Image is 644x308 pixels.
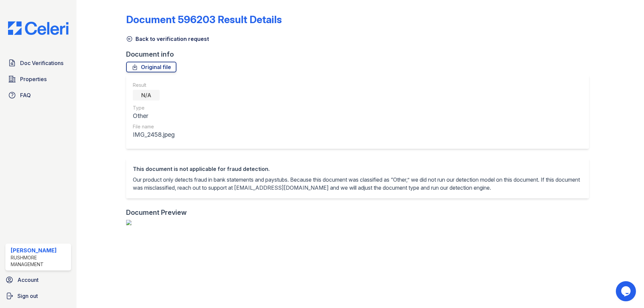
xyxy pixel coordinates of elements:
[3,273,74,287] a: Account
[3,289,74,303] a: Sign out
[20,59,63,67] span: Doc Verifications
[133,82,175,88] div: Result
[17,276,39,284] span: Account
[133,105,175,111] div: Type
[11,246,68,254] div: [PERSON_NAME]
[126,62,176,72] a: Original file
[5,72,71,86] a: Properties
[133,130,175,139] div: IMG_2458.jpeg
[133,165,582,173] div: This document is not applicable for fraud detection.
[133,111,175,121] div: Other
[133,90,160,101] div: N/A
[5,88,71,102] a: FAQ
[20,91,31,99] span: FAQ
[20,75,47,83] span: Properties
[3,21,74,35] img: CE_Logo_Blue-a8612792a0a2168367f1c8372b55b34899dd931a85d93a1a3d3e32e68fde9ad4.png
[126,35,209,43] a: Back to verification request
[126,50,594,59] div: Document info
[126,208,187,217] div: Document Preview
[11,254,68,268] div: Rushmore Management
[133,123,175,130] div: File name
[133,176,582,192] p: Our product only detects fraud in bank statements and paystubs. Because this document was classif...
[616,281,637,301] iframe: chat widget
[126,13,282,25] a: Document 596203 Result Details
[5,56,71,70] a: Doc Verifications
[17,292,38,300] span: Sign out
